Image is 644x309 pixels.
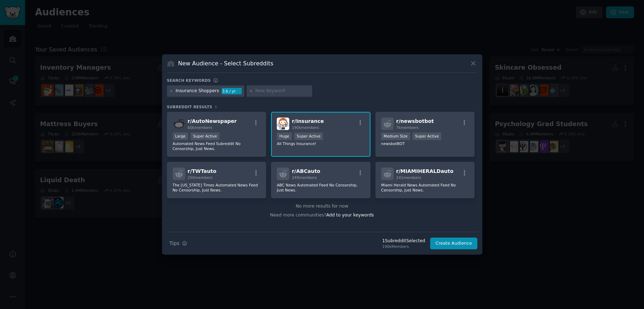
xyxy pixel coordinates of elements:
[173,118,185,130] img: AutoNewspaper
[167,203,477,210] div: No more results for now
[169,240,180,247] span: Tips
[277,141,365,146] p: All Things Insurance!
[277,118,289,130] img: Insurance
[222,88,242,94] div: 3.6 / yr
[277,133,292,140] div: Huge
[292,118,324,124] span: r/ Insurance
[292,168,320,174] span: r/ ABCauto
[396,118,434,124] span: r/ newsbotbot
[326,213,374,218] span: Add to your keywords
[173,133,188,140] div: Large
[396,168,453,174] span: r/ MIAMIHERALDauto
[173,141,261,151] p: Automated News Feed Subreddit No Censorship, Just News.
[382,244,425,249] div: 190k Members
[167,78,211,83] h3: Search keywords
[294,133,323,140] div: Super Active
[167,210,477,219] div: Need more communities?
[381,133,410,140] div: Medium Size
[396,125,419,130] span: 7k members
[255,88,310,94] input: New Keyword
[382,238,425,244] div: 1 Subreddit Selected
[413,133,442,140] div: Super Active
[178,60,273,67] h3: New Audience - Select Subreddits
[277,183,365,193] p: ABC News Automated Feed No Censorship, Just News.
[188,175,213,180] span: 250 members
[191,133,220,140] div: Super Active
[188,125,212,130] span: 60k members
[176,88,219,94] div: Insurance Shoppers
[188,168,217,174] span: r/ TWTauto
[381,141,469,146] p: newsbotBOT
[167,104,212,109] span: Subreddit Results
[188,118,237,124] span: r/ AutoNewspaper
[381,183,469,193] p: Miami Herald News Automated Feed No Censorship, Just News.
[430,238,477,250] button: Create Audience
[292,175,317,180] span: 249 members
[292,125,319,130] span: 190k members
[173,183,261,193] p: The [US_STATE] Times Automated News Feed No Censorship, Just News.
[396,175,421,180] span: 241 members
[215,105,217,109] span: 6
[167,237,190,250] button: Tips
